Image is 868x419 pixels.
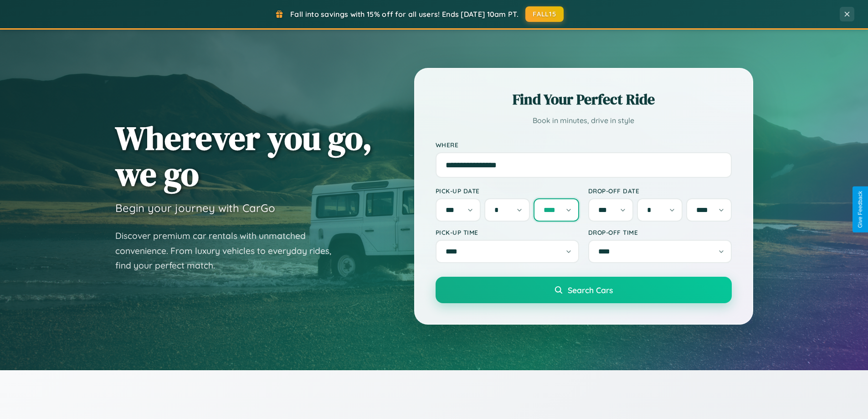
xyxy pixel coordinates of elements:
div: Give Feedback [857,191,863,228]
button: FALL15 [525,6,564,22]
h2: Find Your Perfect Ride [436,89,732,109]
label: Pick-up Time [436,228,579,236]
label: Drop-off Time [588,228,732,236]
h1: Wherever you go, we go [115,120,372,192]
label: Pick-up Date [436,187,579,195]
span: Fall into savings with 15% off for all users! Ends [DATE] 10am PT. [290,10,519,19]
button: Search Cars [436,277,732,303]
p: Book in minutes, drive in style [436,114,732,127]
p: Discover premium car rentals with unmatched convenience. From luxury vehicles to everyday rides, ... [115,228,343,273]
span: Search Cars [568,285,613,295]
label: Where [436,141,732,149]
label: Drop-off Date [588,187,732,195]
h3: Begin your journey with CarGo [115,201,275,215]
